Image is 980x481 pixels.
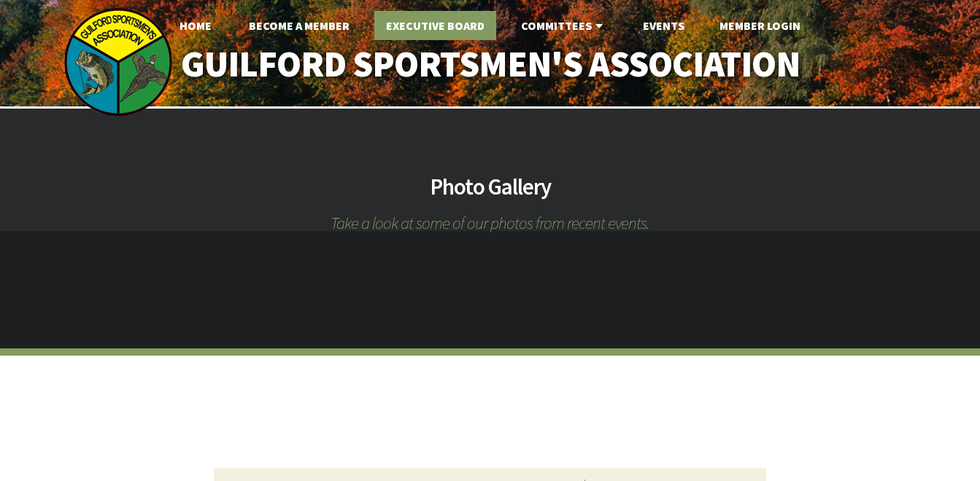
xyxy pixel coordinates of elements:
img: logo_sm.png [63,7,173,117]
a: Member Login [708,11,812,40]
a: Executive Board [374,11,496,40]
a: Guilford Sportsmen's Association [150,34,830,95]
a: Home [168,11,223,40]
a: Become A Member [237,11,361,40]
a: Committees [509,11,618,40]
a: Events [631,11,696,40]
